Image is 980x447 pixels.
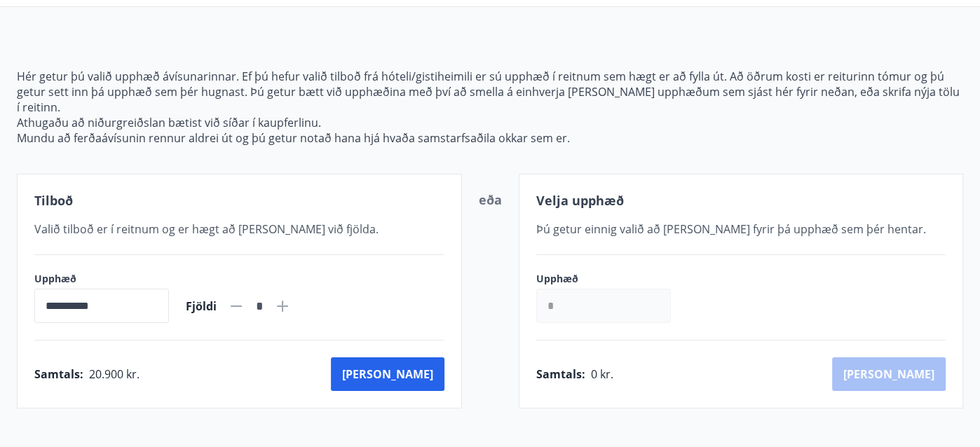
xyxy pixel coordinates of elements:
[331,357,444,391] button: [PERSON_NAME]
[17,115,963,130] p: Athugaðu að niðurgreiðslan bætist við síðar í kaupferlinu.
[591,366,613,382] span: 0 kr.
[34,366,83,382] span: Samtals :
[536,221,926,237] span: Þú getur einnig valið að [PERSON_NAME] fyrir þá upphæð sem þér hentar.
[536,366,585,382] span: Samtals :
[34,192,73,209] span: Tilboð
[536,192,624,209] span: Velja upphæð
[17,69,963,115] p: Hér getur þú valið upphæð ávísunarinnar. Ef þú hefur valið tilboð frá hóteli/gistiheimili er sú u...
[186,298,217,314] span: Fjöldi
[34,221,379,237] span: Valið tilboð er í reitnum og er hægt að [PERSON_NAME] við fjölda.
[34,272,169,286] label: Upphæð
[17,130,963,146] p: Mundu að ferðaávísunin rennur aldrei út og þú getur notað hana hjá hvaða samstarfsaðila okkar sem...
[536,272,685,286] label: Upphæð
[89,366,139,382] span: 20.900 kr.
[479,191,502,208] span: eða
